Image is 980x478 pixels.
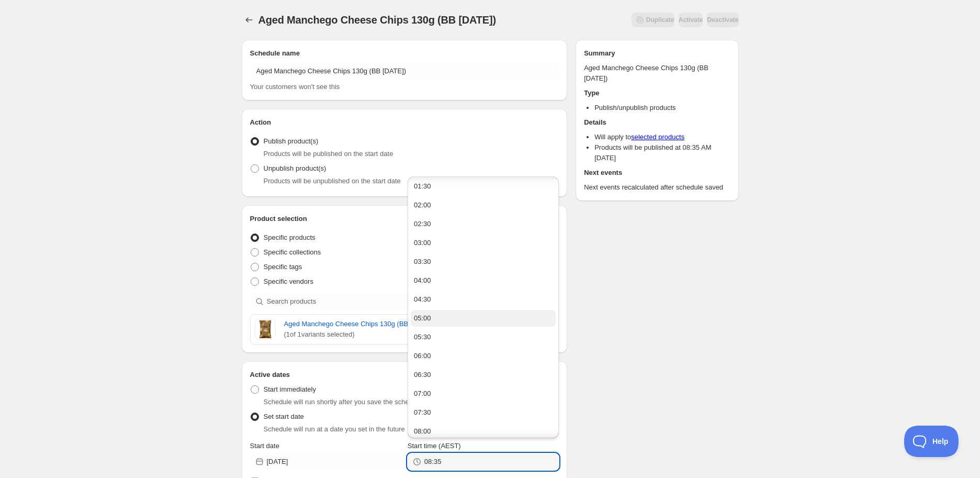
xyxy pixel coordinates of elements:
div: 05:00 [414,313,431,324]
button: 08:00 [411,423,556,440]
span: Products will be published on the start date [264,150,393,158]
h2: Product selection [250,214,559,224]
input: Search products [267,293,533,310]
div: 02:30 [414,219,431,229]
span: Start date [250,442,279,450]
div: 07:00 [414,388,431,399]
div: 08:00 [414,426,431,437]
div: 03:00 [414,238,431,248]
button: 04:30 [411,291,556,308]
li: Will apply to [594,132,730,142]
div: 01:30 [414,181,431,192]
a: selected products [631,133,684,141]
p: Next events recalculated after schedule saved [584,182,730,193]
span: Start immediately [264,385,316,393]
span: Aged Manchego Cheese Chips 130g (BB [DATE]) [258,14,496,26]
button: 01:30 [411,178,556,195]
div: 02:00 [414,200,431,210]
button: 07:30 [411,404,556,421]
h2: Type [584,88,730,98]
div: 03:30 [414,257,431,267]
div: 04:00 [414,275,431,286]
span: Specific collections [264,248,321,256]
span: Specific tags [264,263,302,271]
div: 04:30 [414,294,431,305]
span: Unpublish product(s) [264,164,326,172]
span: ( 1 of 1 variants selected) [284,329,502,340]
div: 06:30 [414,370,431,380]
span: Set start date [264,413,304,420]
button: 02:00 [411,197,556,214]
span: Specific vendors [264,277,313,285]
li: Products will be published at 08:35 AM [DATE] [594,142,730,163]
h2: Details [584,117,730,128]
button: Schedules [242,13,256,27]
p: Aged Manchego Cheese Chips 130g (BB [DATE]) [584,63,730,84]
span: Schedule will run at a date you set in the future [264,425,405,433]
span: Publish product(s) [264,137,319,145]
h2: Action [250,117,559,128]
span: Specific products [264,234,316,241]
img: Aged Manchego Cheese Chips 130g - Quillo [255,319,276,340]
a: Aged Manchego Cheese Chips 130g (BB [DATE]) [284,319,502,329]
div: 05:30 [414,332,431,342]
h2: Active dates [250,370,559,380]
span: Your customers won't see this [250,83,340,91]
iframe: Toggle Customer Support [904,426,959,457]
button: 05:30 [411,329,556,346]
button: 04:00 [411,272,556,289]
h2: Next events [584,168,730,178]
span: Schedule will run shortly after you save the schedule [264,398,422,406]
span: Products will be unpublished on the start date [264,177,401,185]
span: Start time (AEST) [408,442,461,450]
div: 06:00 [414,351,431,361]
div: 07:30 [414,407,431,418]
h2: Summary [584,48,730,59]
button: 03:00 [411,235,556,251]
button: 06:00 [411,348,556,364]
li: Publish/unpublish products [594,103,730,113]
h2: Schedule name [250,48,559,59]
button: 05:00 [411,310,556,327]
button: 03:30 [411,253,556,270]
button: 02:30 [411,216,556,232]
button: 06:30 [411,366,556,383]
button: 07:00 [411,385,556,402]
